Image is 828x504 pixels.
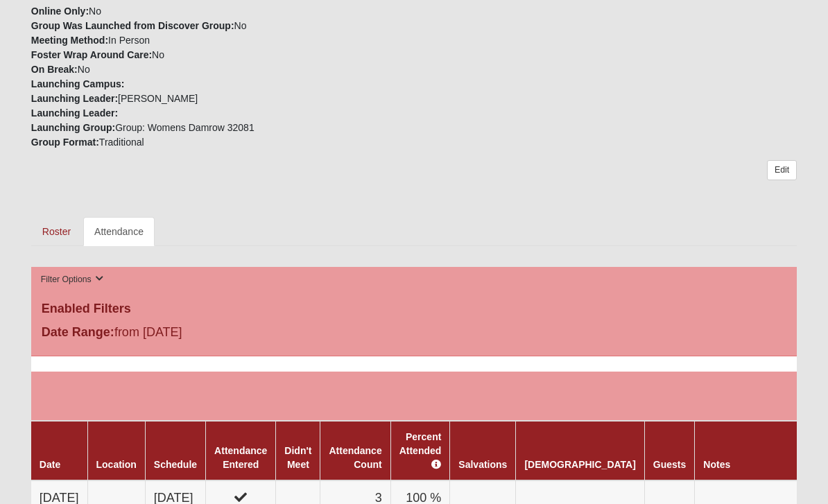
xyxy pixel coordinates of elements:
[31,107,118,119] strong: Launching Leader:
[644,421,694,480] th: Guests
[31,217,82,246] a: Roster
[516,421,644,480] th: [DEMOGRAPHIC_DATA]
[31,137,99,148] strong: Group Format:
[214,445,267,470] a: Attendance Entered
[96,459,137,470] a: Location
[31,35,108,46] strong: Meeting Method:
[42,323,114,342] label: Date Range:
[703,459,730,470] a: Notes
[42,302,786,317] h4: Enabled Filters
[31,20,234,31] strong: Group Was Launched from Discover Group:
[31,323,286,345] div: from [DATE]
[399,431,442,470] a: Percent Attended
[31,93,118,104] strong: Launching Leader:
[329,445,381,470] a: Attendance Count
[40,459,60,470] a: Date
[31,64,78,75] strong: On Break:
[284,445,311,470] a: Didn't Meet
[154,459,197,470] a: Schedule
[31,78,125,89] strong: Launching Campus:
[450,421,516,480] th: Salvations
[31,6,89,17] strong: Online Only:
[83,217,155,246] a: Attendance
[37,272,108,287] button: Filter Options
[31,122,115,133] strong: Launching Group:
[31,49,152,60] strong: Foster Wrap Around Care:
[767,160,797,180] a: Edit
